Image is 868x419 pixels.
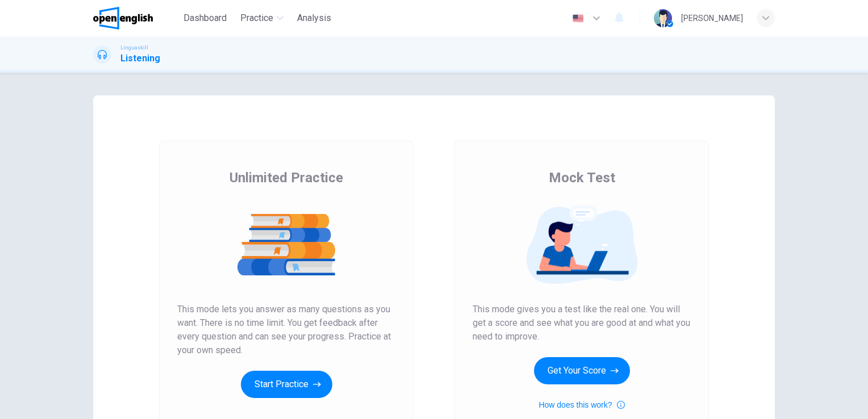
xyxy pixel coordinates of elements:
button: Practice [236,8,288,28]
span: Linguaskill [120,44,148,52]
button: Dashboard [179,8,231,28]
img: OpenEnglish logo [93,7,153,30]
button: How does this work? [539,398,624,412]
button: Analysis [293,8,336,28]
img: Profile picture [654,9,672,27]
img: en [571,14,585,23]
span: Dashboard [183,11,227,25]
button: Get Your Score [534,357,630,384]
h1: Listening [120,52,160,65]
span: This mode lets you answer as many questions as you want. There is no time limit. You get feedback... [177,303,395,357]
span: Mock Test [549,169,615,187]
button: Start Practice [241,371,332,398]
span: Analysis [297,11,331,25]
span: Practice [240,11,273,25]
span: This mode gives you a test like the real one. You will get a score and see what you are good at a... [473,303,691,343]
a: OpenEnglish logo [93,7,179,30]
div: [PERSON_NAME] [681,11,743,25]
span: Unlimited Practice [229,169,343,187]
